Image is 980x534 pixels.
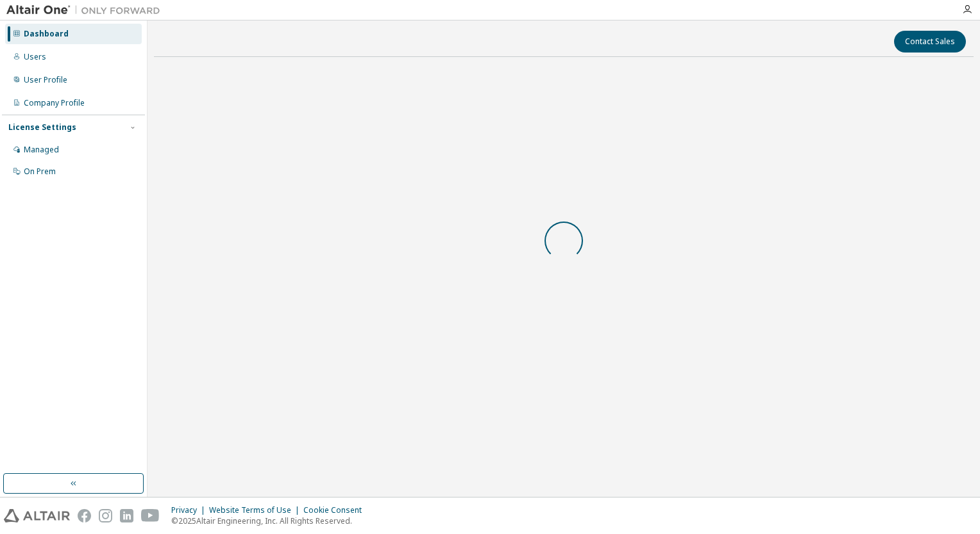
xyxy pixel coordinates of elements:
[99,509,112,522] img: instagram.svg
[24,98,85,108] div: Company Profile
[24,29,69,39] div: Dashboard
[24,52,46,62] div: Users
[894,31,966,53] button: Contact Sales
[24,145,59,155] div: Managed
[303,505,369,515] div: Cookie Consent
[171,515,369,526] p: © 2025 Altair Engineering, Inc. All Rights Reserved.
[171,505,209,515] div: Privacy
[209,505,303,515] div: Website Terms of Use
[120,509,133,522] img: linkedin.svg
[24,166,56,177] div: On Prem
[6,4,167,17] img: Altair One
[8,122,76,133] div: License Settings
[4,509,70,522] img: altair_logo.svg
[78,509,91,522] img: facebook.svg
[141,509,160,522] img: youtube.svg
[24,75,67,85] div: User Profile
